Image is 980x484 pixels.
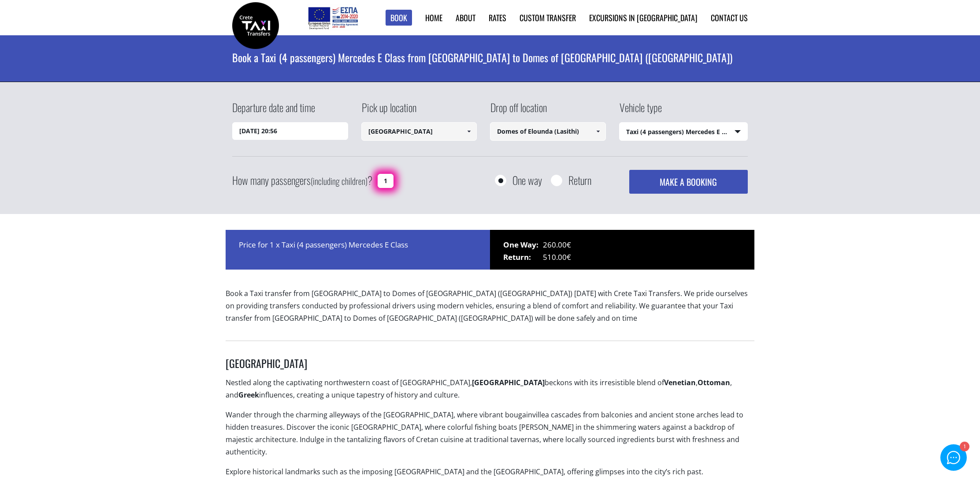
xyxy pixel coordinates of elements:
div: 1 [959,443,969,452]
a: Rates [489,12,506,23]
p: Wander through the charming alleyways of the [GEOGRAPHIC_DATA], where vibrant bougainvillea casca... [226,409,754,465]
img: Crete Taxi Transfers | Book a Taxi transfer from Chania city to Domes of Elounda (Lasithi) | Cret... [232,2,279,49]
label: Drop off location [490,100,547,122]
input: Select drop-off location [490,122,606,141]
a: Book [386,10,412,26]
label: One way [512,175,542,186]
a: Crete Taxi Transfers | Book a Taxi transfer from Chania city to Domes of Elounda (Lasithi) | Cret... [232,20,279,29]
strong: [GEOGRAPHIC_DATA] [472,378,545,387]
div: 260.00€ 510.00€ [490,230,754,270]
img: e-bannersEUERDF180X90.jpg [307,4,359,31]
span: One Way: [503,239,543,251]
label: Vehicle type [619,100,662,122]
h1: Book a Taxi (4 passengers) Mercedes E Class from [GEOGRAPHIC_DATA] to Domes of [GEOGRAPHIC_DATA] ... [232,35,748,79]
label: Return [568,175,591,186]
strong: Venetian [664,378,696,387]
a: Home [425,12,442,23]
span: Taxi (4 passengers) Mercedes E Class [620,123,748,141]
h3: [GEOGRAPHIC_DATA] [226,356,754,376]
strong: Greek [238,390,259,400]
p: Book a Taxi transfer from [GEOGRAPHIC_DATA] to Domes of [GEOGRAPHIC_DATA] ([GEOGRAPHIC_DATA]) [DA... [226,287,754,332]
label: How many passengers ? [232,170,372,191]
label: Departure date and time [232,100,315,122]
input: Select pickup location [361,122,477,141]
button: MAKE A BOOKING [629,170,748,194]
p: Nestled along the captivating northwestern coast of [GEOGRAPHIC_DATA], beckons with its irresisti... [226,376,754,409]
div: Price for 1 x Taxi (4 passengers) Mercedes E Class [226,230,490,270]
a: Contact us [711,12,748,23]
a: Show All Items [462,122,476,141]
a: Show All Items [590,122,605,141]
a: About [456,12,475,23]
a: Custom Transfer [520,12,576,23]
label: Pick up location [361,100,416,122]
span: Return: [503,251,543,263]
small: (including children) [311,174,367,188]
strong: Ottoman [698,378,730,387]
a: Excursions in [GEOGRAPHIC_DATA] [589,12,698,23]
